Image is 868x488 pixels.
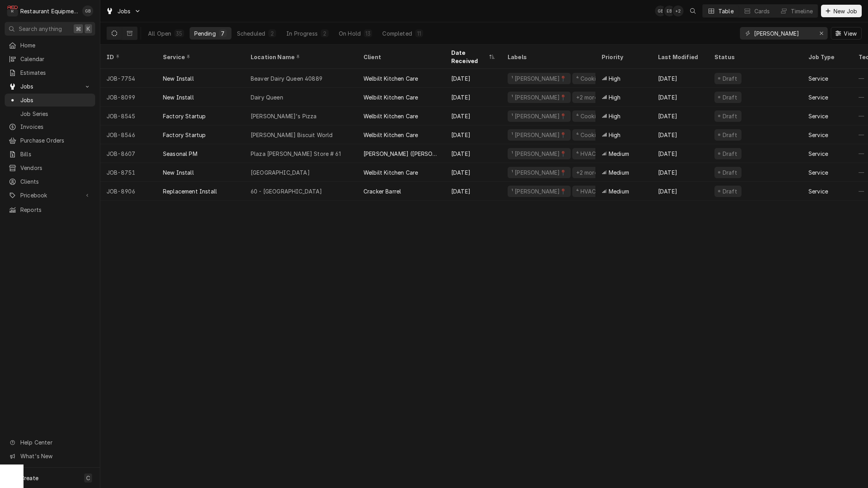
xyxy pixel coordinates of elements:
[19,25,62,33] span: Search anything
[808,131,828,139] div: Service
[655,5,666,16] div: Gary Beaver's Avatar
[365,29,371,38] div: 13
[652,182,708,201] div: [DATE]
[363,131,418,139] div: Welbilt Kitchen Care
[687,5,699,17] button: Open search
[5,80,95,93] a: Go to Jobs
[5,107,95,120] a: Job Series
[5,450,95,463] a: Go to What's New
[20,7,78,15] div: Restaurant Equipment Diagnostics
[5,39,95,52] a: Home
[148,29,171,38] div: All Open
[609,131,621,139] span: High
[20,438,90,446] span: Help Center
[100,88,157,107] div: JOB-8099
[270,29,275,38] div: 2
[445,125,501,144] div: [DATE]
[575,112,612,120] div: ⁴ Cooking 🔥
[363,150,439,158] div: [PERSON_NAME] ([PERSON_NAME])
[714,53,794,61] div: Status
[82,5,93,16] div: GB
[821,5,862,17] button: New Job
[722,93,738,101] div: Draft
[832,7,859,15] span: New Job
[445,88,501,107] div: [DATE]
[831,27,862,40] button: View
[575,93,599,101] div: +2 more
[652,88,708,107] div: [DATE]
[20,475,38,481] span: Create
[163,53,237,61] div: Service
[20,82,80,90] span: Jobs
[718,7,734,15] div: Table
[86,474,90,482] span: C
[609,112,621,120] span: High
[20,206,91,214] span: Reports
[20,110,91,118] span: Job Series
[163,150,197,158] div: Seasonal PM
[652,163,708,182] div: [DATE]
[609,168,629,177] span: Medium
[20,41,91,49] span: Home
[176,29,182,38] div: 35
[815,27,828,40] button: Erase input
[221,29,225,38] div: 7
[163,112,206,120] div: Factory Startup
[511,112,568,120] div: ¹ [PERSON_NAME]📍
[664,5,675,16] div: Emily Bird's Avatar
[5,22,95,36] button: Search anything⌘K
[722,150,738,158] div: Draft
[20,150,91,158] span: Bills
[20,164,91,172] span: Vendors
[417,29,421,38] div: 11
[842,29,858,38] span: View
[575,150,605,158] div: ⁴ HVAC 🌡️
[20,55,91,63] span: Calendar
[808,93,828,101] div: Service
[20,177,91,186] span: Clients
[20,452,90,460] span: What's New
[363,74,418,83] div: Welbilt Kitchen Care
[655,5,666,16] div: GB
[251,53,349,61] div: Location Name
[363,93,418,101] div: Welbilt Kitchen Care
[7,5,18,16] div: Restaurant Equipment Diagnostics's Avatar
[652,69,708,88] div: [DATE]
[251,131,333,139] div: [PERSON_NAME] Biscuit World
[20,191,80,199] span: Pricebook
[5,148,95,161] a: Bills
[652,144,708,163] div: [DATE]
[100,125,157,144] div: JOB-8546
[163,187,217,195] div: Replacement Install
[251,74,322,83] div: Beaver Dairy Queen 40889
[251,187,322,195] div: 60 - [GEOGRAPHIC_DATA]
[100,107,157,125] div: JOB-8545
[163,93,194,101] div: New Install
[575,131,612,139] div: ⁴ Cooking 🔥
[722,187,738,195] div: Draft
[5,203,95,216] a: Reports
[20,69,91,77] span: Estimates
[652,107,708,125] div: [DATE]
[602,53,644,61] div: Priority
[363,112,418,120] div: Welbilt Kitchen Care
[20,123,91,131] span: Invoices
[339,29,361,38] div: On Hold
[20,96,91,104] span: Jobs
[791,7,813,15] div: Timeline
[808,150,828,158] div: Service
[100,144,157,163] div: JOB-8607
[251,150,341,158] div: Plaza [PERSON_NAME] Store # 61
[163,168,194,177] div: New Install
[722,131,738,139] div: Draft
[673,5,684,16] div: + 2
[5,52,95,65] a: Calendar
[322,29,327,38] div: 2
[87,25,90,33] span: K
[445,144,501,163] div: [DATE]
[251,93,283,101] div: Dairy Queen
[575,168,599,177] div: +2 more
[445,182,501,201] div: [DATE]
[163,131,206,139] div: Factory Startup
[575,187,605,195] div: ⁴ HVAC 🌡️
